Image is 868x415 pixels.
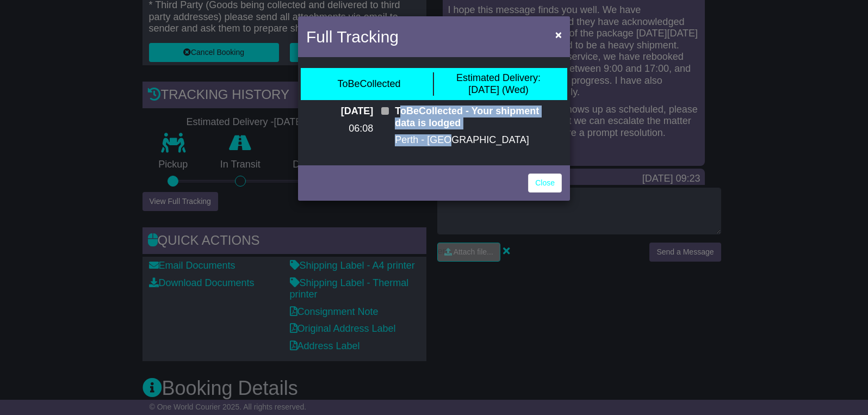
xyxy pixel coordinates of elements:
[306,123,373,135] p: 06:08
[395,106,562,129] p: ToBeCollected - Your shipment data is lodged
[395,134,562,146] p: Perth - [GEOGRAPHIC_DATA]
[456,72,541,83] span: Estimated Delivery:
[306,24,399,49] h4: Full Tracking
[528,174,562,193] a: Close
[306,106,373,117] p: [DATE]
[456,72,541,96] div: [DATE] (Wed)
[337,78,400,90] div: ToBeCollected
[555,28,562,41] span: ×
[550,23,567,46] button: Close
